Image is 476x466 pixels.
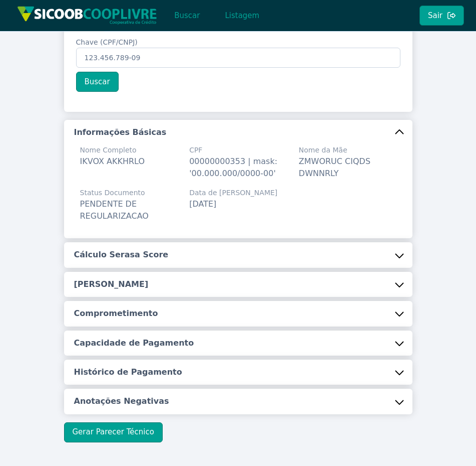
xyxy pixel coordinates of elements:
[80,157,145,166] span: IKVOX AKKHRLO
[216,6,268,26] button: Listagem
[299,157,370,178] span: ZMWORUC CIQDS DWNNRLY
[64,120,412,145] button: Informações Básicas
[74,279,149,290] h5: [PERSON_NAME]
[419,6,464,26] button: Sair
[189,199,216,209] span: [DATE]
[64,331,412,356] button: Capacidade de Pagamento
[76,48,400,68] input: Chave (CPF/CNPJ)
[76,72,119,92] button: Buscar
[74,308,158,319] h5: Comprometimento
[64,242,412,267] button: Cálculo Serasa Score
[74,367,182,378] h5: Histórico de Pagamento
[189,145,287,156] span: CPF
[64,360,412,385] button: Histórico de Pagamento
[74,249,169,260] h5: Cálculo Serasa Score
[17,6,157,25] img: img/sicoob_cooplivre.png
[74,127,167,138] h5: Informações Básicas
[80,145,145,156] span: Nome Completo
[189,157,277,178] span: 00000000353 | mask: '00.000.000/0000-00'
[74,338,194,349] h5: Capacidade de Pagamento
[64,272,412,297] button: [PERSON_NAME]
[64,422,163,442] button: Gerar Parecer Técnico
[80,199,149,221] span: PENDENTE DE REGULARIZACAO
[80,188,178,198] span: Status Documento
[76,38,138,46] span: Chave (CPF/CNPJ)
[166,6,208,26] button: Buscar
[64,389,412,414] button: Anotações Negativas
[74,396,169,407] h5: Anotações Negativas
[64,301,412,326] button: Comprometimento
[299,145,396,156] span: Nome da Mãe
[189,188,277,198] span: Data de [PERSON_NAME]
